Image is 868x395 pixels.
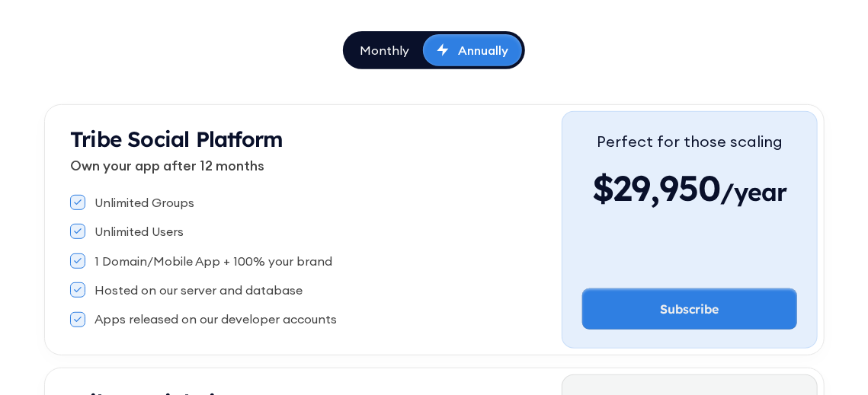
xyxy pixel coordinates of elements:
div: Unlimited Users [94,223,184,240]
div: Hosted on our server and database [94,282,303,298]
strong: Tribe Social Platform [70,126,283,152]
p: Own your app after 12 months [70,155,562,176]
a: Subscribe [582,288,797,330]
div: Apps released on our developer accounts [94,311,337,327]
div: 1 Domain/Mobile App + 100% your brand [94,253,332,269]
div: Unlimited Groups [94,194,194,211]
span: /year [720,177,787,215]
div: $29,950 [592,165,787,211]
div: Perfect for those scaling [592,130,787,153]
div: Annually [458,42,508,59]
div: Monthly [360,42,409,59]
